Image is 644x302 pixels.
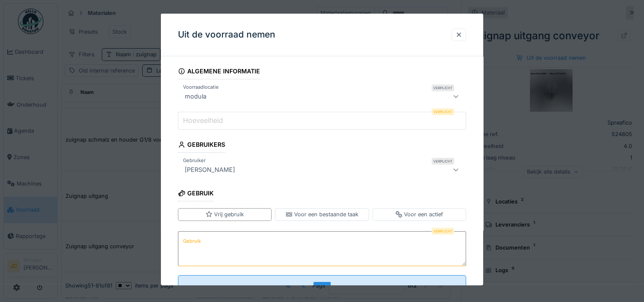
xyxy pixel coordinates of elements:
label: Voorraadlocatie [181,84,220,91]
div: [PERSON_NAME] [181,165,238,175]
div: modula [181,91,210,102]
div: Verplicht [432,158,454,165]
label: Gebruik [181,236,203,247]
div: Gebruikers [178,138,225,153]
h3: Uit de voorraad nemen [178,29,275,40]
label: Hoeveelheid [181,115,225,125]
div: Verplicht [432,227,454,234]
div: Algemene informatie [178,65,260,79]
div: Gebruik [178,187,214,201]
div: Voor een actief [395,210,443,218]
div: Verplicht [432,84,454,91]
div: Vrij gebruik [206,210,244,218]
div: Voor een bestaande taak [286,210,358,218]
div: Verplicht [432,108,454,115]
label: Gebruiker [181,157,207,164]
